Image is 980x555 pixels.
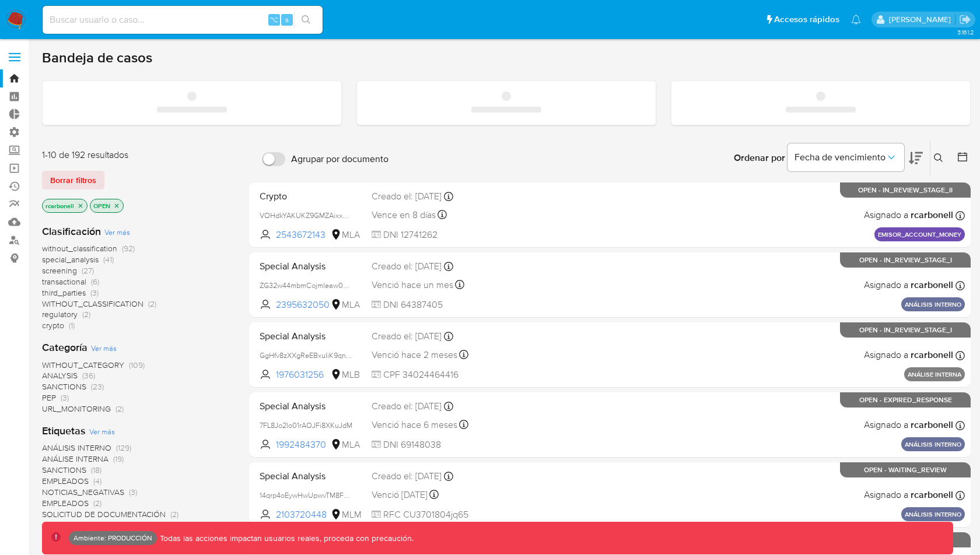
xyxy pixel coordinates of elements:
[73,536,152,540] p: Ambiente: PRODUCCIÓN
[269,14,278,25] span: ⌥
[889,14,955,25] p: ramiro.carbonell@mercadolibre.com.co
[851,15,861,24] a: Notificaciones
[157,533,414,544] p: Todas las acciones impactan usuarios reales, proceda con precaución.
[774,13,839,26] span: Accesos rápidos
[959,13,971,26] a: Salir
[43,12,323,27] input: Buscar usuario o caso...
[285,14,289,25] span: s
[294,12,318,28] button: search-icon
